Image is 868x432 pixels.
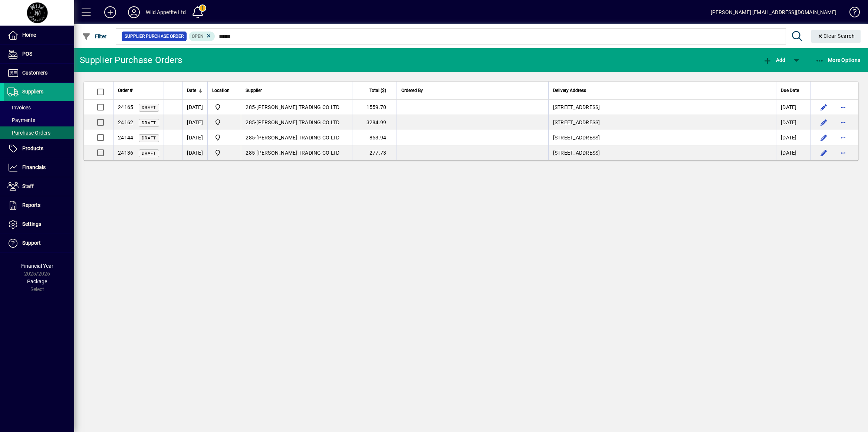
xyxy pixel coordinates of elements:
button: Edit [818,147,830,159]
td: [DATE] [776,115,810,130]
span: Due Date [781,86,799,95]
span: [PERSON_NAME] TRADING CO LTD [256,104,339,110]
button: Edit [818,132,830,144]
span: Add [763,57,785,63]
div: Ordered By [401,86,543,95]
span: More Options [815,57,861,63]
span: Support [22,240,41,246]
td: [DATE] [776,130,810,145]
button: Clear [811,30,861,43]
span: 24165 [118,104,133,110]
td: 277.73 [352,145,397,160]
span: 24136 [118,150,133,156]
div: Order # [118,86,159,95]
div: Location [212,86,236,95]
span: [PERSON_NAME] TRADING CO LTD [256,150,339,156]
span: 285 [246,119,255,125]
button: Add [98,6,122,19]
div: Supplier Purchase Orders [80,54,182,66]
td: [DATE] [776,145,810,160]
button: More options [837,132,849,144]
span: Draft [142,151,156,156]
span: Suppliers [22,89,43,95]
button: More options [837,147,849,159]
a: Staff [4,177,74,196]
span: Draft [142,121,156,125]
a: Financials [4,158,74,177]
span: Invoices [7,105,31,111]
a: Knowledge Base [844,1,859,26]
div: Supplier [246,86,348,95]
span: Open [192,34,204,39]
td: - [241,145,352,160]
mat-chip: Completion Status: Open [189,32,215,41]
span: Date [187,86,196,95]
span: Supplier [246,86,262,95]
span: Products [22,145,43,151]
a: Purchase Orders [4,126,74,139]
td: [DATE] [182,130,207,145]
button: More Options [813,53,862,67]
a: Home [4,26,74,44]
a: Customers [4,64,74,82]
button: Edit [818,116,830,128]
span: [PERSON_NAME] TRADING CO LTD [256,119,339,125]
a: Products [4,139,74,158]
div: Date [187,86,203,95]
div: Wild Appetite Ltd [146,6,186,18]
button: Filter [80,30,109,43]
td: 3284.99 [352,115,397,130]
span: 285 [246,135,255,141]
a: Support [4,234,74,253]
span: Financials [22,164,46,170]
span: Draft [142,105,156,110]
a: POS [4,45,74,63]
a: Settings [4,215,74,234]
span: Payments [7,117,35,123]
td: [DATE] [182,145,207,160]
span: Reports [22,202,40,208]
span: Clear Search [817,33,855,39]
button: Edit [818,101,830,113]
td: [STREET_ADDRESS] [548,145,776,160]
div: Due Date [781,86,806,95]
div: [PERSON_NAME] [EMAIL_ADDRESS][DOMAIN_NAME] [711,6,836,18]
span: Staff [22,183,34,189]
span: Wild Appetite Ltd [212,118,236,127]
span: [PERSON_NAME] TRADING CO LTD [256,135,339,141]
td: - [241,100,352,115]
button: Profile [122,6,146,19]
span: Ordered By [401,86,423,95]
span: Package [27,278,47,284]
span: Wild Appetite Ltd [212,133,236,142]
button: More options [837,101,849,113]
span: 285 [246,150,255,156]
span: Settings [22,221,41,227]
span: Location [212,86,230,95]
span: Financial Year [21,263,53,269]
button: Add [761,53,787,67]
span: POS [22,51,32,57]
span: Total ($) [369,86,386,95]
div: Total ($) [357,86,393,95]
a: Invoices [4,101,74,114]
td: - [241,130,352,145]
span: Filter [82,33,107,39]
td: [DATE] [182,100,207,115]
span: 285 [246,104,255,110]
span: Wild Appetite Ltd [212,103,236,112]
td: 1559.70 [352,100,397,115]
span: Draft [142,136,156,141]
span: Customers [22,70,47,76]
td: 853.94 [352,130,397,145]
span: Supplier Purchase Order [125,33,184,40]
td: [STREET_ADDRESS] [548,100,776,115]
span: Order # [118,86,132,95]
span: Purchase Orders [7,130,50,136]
button: More options [837,116,849,128]
span: Wild Appetite Ltd [212,148,236,157]
td: [STREET_ADDRESS] [548,130,776,145]
td: - [241,115,352,130]
span: Home [22,32,36,38]
span: 24144 [118,135,133,141]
